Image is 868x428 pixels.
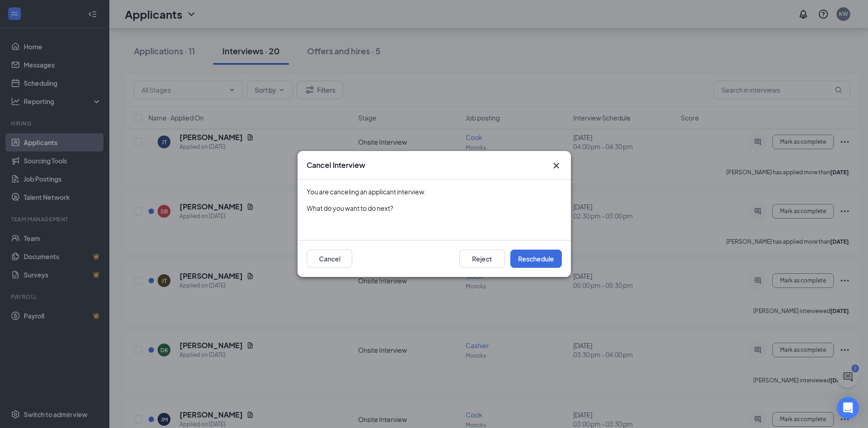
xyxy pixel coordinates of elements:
button: Close [551,160,562,171]
h3: Cancel Interview [307,160,365,170]
div: You are canceling an applicant interview. [307,187,562,196]
svg: Cross [551,160,562,171]
div: What do you want to do next? [307,204,562,213]
button: Reschedule [510,250,562,268]
button: Reject [459,250,505,268]
button: Cancel [307,250,352,268]
div: Open Intercom Messenger [837,397,859,419]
